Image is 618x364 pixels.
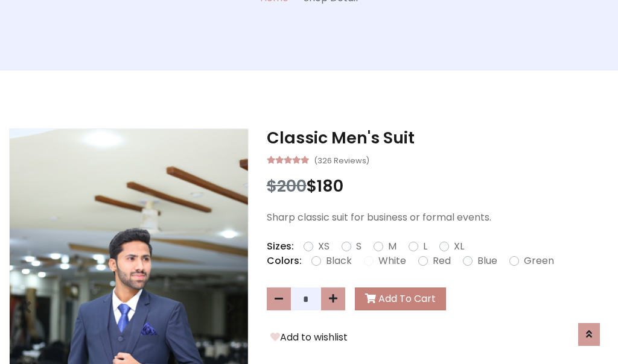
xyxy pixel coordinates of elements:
label: Green [524,254,554,268]
p: Sharp classic suit for business or formal events. [267,210,609,225]
label: Blue [477,254,497,268]
label: XS [318,239,330,254]
button: Add To Cart [355,287,446,310]
label: L [423,239,427,254]
label: Black [326,254,352,268]
h3: $ [267,177,609,196]
span: $200 [267,175,307,197]
label: White [378,254,406,268]
button: Add to wishlist [267,330,351,345]
label: S [356,239,362,254]
small: (326 Reviews) [314,152,369,167]
h3: Classic Men's Suit [267,128,609,148]
label: XL [454,239,464,254]
p: Colors: [267,254,302,268]
p: Sizes: [267,239,294,254]
label: M [388,239,397,254]
label: Red [433,254,451,268]
span: 180 [317,175,343,197]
